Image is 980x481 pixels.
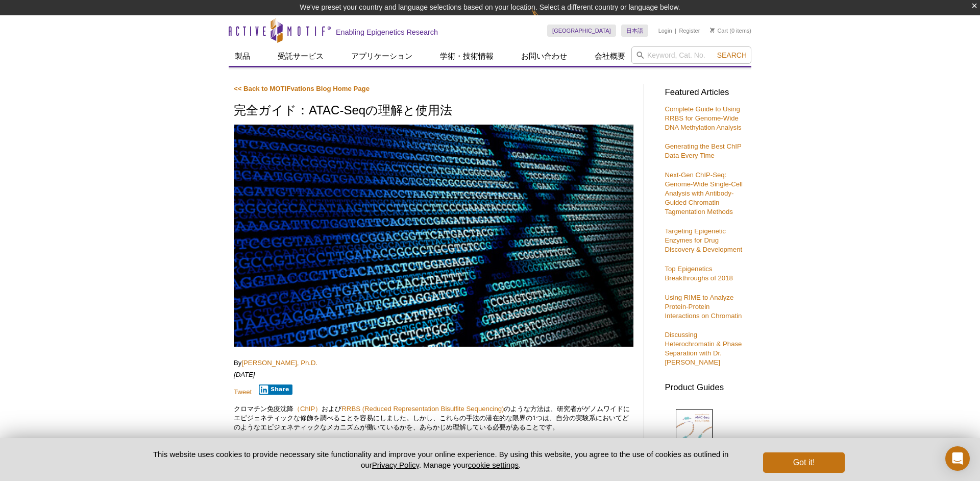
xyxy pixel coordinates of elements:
[710,27,728,34] a: Cart
[531,8,558,32] img: Change Here
[665,171,742,215] a: Next-Gen ChIP-Seq: Genome-Wide Single-Cell Analysis with Antibody-Guided Chromatin Tagmentation M...
[665,331,742,366] a: Discussing Heterochromatin & Phase Separation with Dr. [PERSON_NAME]
[515,46,573,66] a: お問い合わせ
[234,358,633,368] p: By
[665,294,742,320] a: Using RIME to Analyze Protein-Protein Interactions on Chromatin
[589,46,631,66] a: 会社概要
[631,46,751,64] input: Keyword, Cat. No.
[763,452,845,473] button: Got it!
[372,461,419,469] a: Privacy Policy
[717,51,747,59] span: Search
[714,51,750,60] button: Search
[547,25,616,37] a: [GEOGRAPHIC_DATA]
[710,28,715,33] img: Your Cart
[234,125,633,347] img: ATAC-Seq
[234,371,255,378] em: [DATE]
[658,27,672,34] a: Login
[135,449,746,470] p: This website uses cookies to provide necessary site functionality and improve your online experie...
[272,46,330,66] a: 受託サービス
[259,384,293,395] button: Share
[665,408,731,478] a: ComprehensiveATAC-Seq Solutions
[676,409,713,456] img: Comprehensive ATAC-Seq Solutions
[679,27,700,34] a: Register
[345,46,419,66] a: アプリケーション
[665,142,741,159] a: Generating the Best ChIP Data Every Time
[234,388,252,396] a: Tweet
[665,227,742,253] a: Targeting Epigenetic Enzymes for Drug Discovery & Development
[665,88,746,97] h3: Featured Articles
[468,461,519,469] button: cookie settings
[665,105,741,131] a: Complete Guide to Using RRBS for Genome-Wide DNA Methylation Analysis
[234,104,633,118] h1: 完全ガイド：ATAC-Seqの理解と使用法
[665,377,746,392] h3: Product Guides
[336,28,438,37] h2: Enabling Epigenetics Research
[229,46,256,66] a: 製品
[293,405,322,413] a: （ChIP）
[710,25,751,37] li: (0 items)
[621,25,648,37] a: 日本語
[665,265,732,282] a: Top Epigenetics Breakthroughs of 2018
[241,359,317,367] a: [PERSON_NAME], Ph.D.
[434,46,500,66] a: 学術・技術情報
[234,85,370,92] a: << Back to MOTIFvations Blog Home Page
[675,25,676,37] li: |
[945,446,970,471] div: Open Intercom Messenger
[234,404,633,432] p: クロマチン免疫沈降 および のような方法は、研究者がゲノムワイドにエピジェネティックな修飾を調べることを容易にしました。しかし、これらの手法の潜在的な限界の1つは、自分の実験系においてどのような...
[341,405,504,413] a: RRBS (Reduced Representation Bisulfite Sequencing)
